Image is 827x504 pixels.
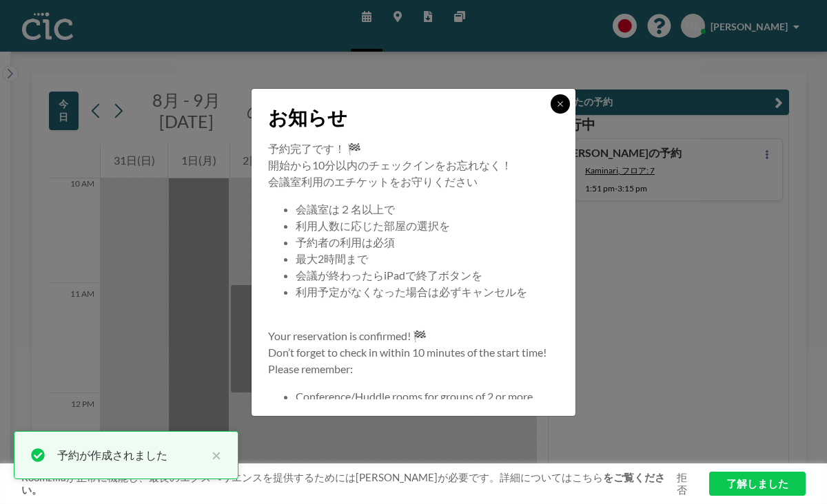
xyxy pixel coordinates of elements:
span: Roomzillaが正常に機能し、最良のエクスペリエンスを提供するためには[PERSON_NAME]が必要です。詳細についてはこちら [21,471,672,497]
span: 利用予定がなくなった場合は必ずキャンセルを [296,285,527,298]
span: 予約者の利用は必須 [296,235,395,249]
span: 予約完了です！ 🏁 [268,142,361,155]
span: 会議室は２名以上で [296,202,395,216]
a: をご覧ください。 [21,471,665,496]
span: 最大2時間まで [296,252,368,265]
span: 会議が終わったらiPadで終了ボタンを [296,269,482,282]
a: 了解しました [709,472,806,496]
span: Don’t forget to check in within 10 minutes of the start time! [268,346,547,359]
span: 利用人数に応じた部屋の選択を [296,219,450,232]
button: close [205,447,221,463]
a: 拒否 [672,471,692,497]
span: Please remember: [268,362,353,375]
span: 開始から10分以内のチェックインをお忘れなく！ [268,158,512,171]
div: 予約が作成されました [57,447,205,463]
span: Your reservation is confirmed! 🏁 [268,329,427,342]
span: お知らせ [268,105,347,129]
span: 会議室利用のエチケットをお守りください [268,175,478,188]
span: Conference/Huddle rooms for groups of 2 or more [296,390,533,403]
